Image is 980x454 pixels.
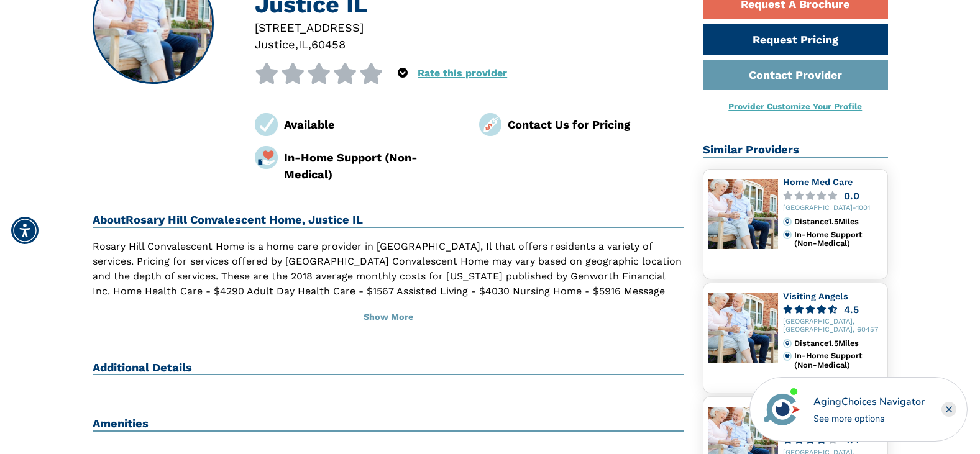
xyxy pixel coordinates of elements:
div: See more options [813,412,925,425]
a: 4.5 [783,305,882,314]
a: Rate this provider [418,67,507,79]
a: Contact Provider [703,60,888,90]
a: 0.0 [783,191,882,201]
div: [STREET_ADDRESS] [255,19,684,36]
div: In-Home Support (Non-Medical) [794,352,882,370]
span: , [308,38,311,51]
div: [GEOGRAPHIC_DATA]-1001 [783,204,882,212]
img: distance.svg [783,339,792,348]
h2: Similar Providers [703,143,888,158]
div: 60458 [311,36,346,53]
a: Home Med Care [783,177,853,187]
div: Accessibility Menu [11,217,39,244]
a: Provider Customize Your Profile [728,101,862,111]
div: In-Home Support (Non-Medical) [794,230,882,248]
div: Contact Us for Pricing [508,116,684,133]
a: Request Pricing [703,24,888,55]
span: Justice [255,38,295,51]
img: avatar [761,388,803,430]
div: Distance 1.5 Miles [794,217,882,226]
a: Visiting Angels [783,291,848,301]
h2: Additional Details [93,361,685,376]
h2: Amenities [93,417,685,432]
h2: About Rosary Hill Convalescent Home, Justice IL [93,213,685,228]
div: Available [284,116,460,133]
div: 4.5 [844,305,859,314]
span: , [295,38,298,51]
div: Close [941,402,956,417]
button: Show More [93,304,685,331]
img: distance.svg [783,217,792,226]
p: Rosary Hill Convalescent Home is a home care provider in [GEOGRAPHIC_DATA], Il that offers reside... [93,239,685,314]
div: AgingChoices Navigator [813,394,925,409]
div: 4.4 [844,435,859,445]
div: In-Home Support (Non-Medical) [284,149,460,183]
div: [GEOGRAPHIC_DATA], [GEOGRAPHIC_DATA], 60457 [783,318,882,334]
div: Popover trigger [398,63,408,84]
img: primary.svg [783,352,792,360]
span: IL [298,38,308,51]
div: Distance 1.5 Miles [794,339,882,348]
div: 0.0 [844,191,859,201]
img: primary.svg [783,230,792,239]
